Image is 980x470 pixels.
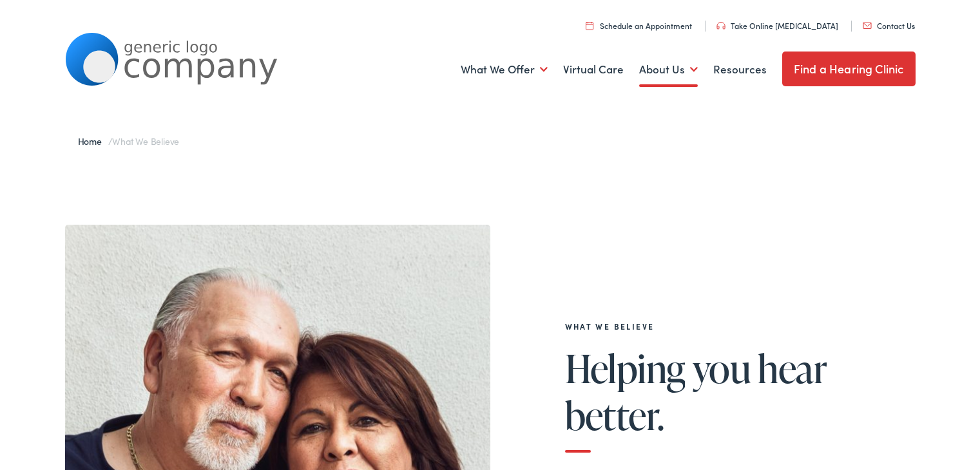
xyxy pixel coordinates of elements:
[758,347,827,390] span: hear
[565,322,874,331] h2: What We Believe
[713,46,767,93] a: Resources
[461,46,548,93] a: What We Offer
[863,20,915,31] a: Contact Us
[716,22,725,30] img: utility icon
[565,347,686,390] span: Helping
[563,46,624,93] a: Virtual Care
[716,20,838,31] a: Take Online [MEDICAL_DATA]
[586,20,692,31] a: Schedule an Appointment
[639,46,698,93] a: About Us
[565,394,664,437] span: better.
[863,23,872,29] img: utility icon
[782,52,916,86] a: Find a Hearing Clinic
[586,21,593,30] img: utility icon
[693,347,751,390] span: you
